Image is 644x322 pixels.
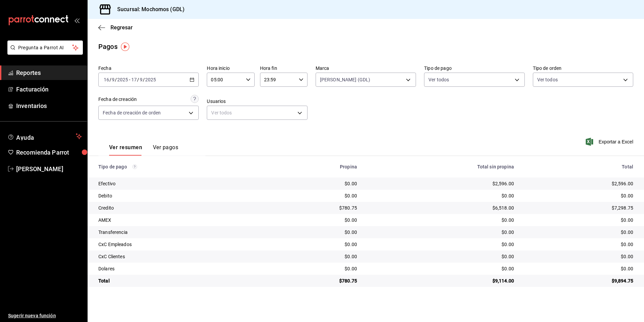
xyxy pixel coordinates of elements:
div: $0.00 [273,253,357,260]
span: Recomienda Parrot [16,148,82,157]
div: Total sin propina [368,164,514,169]
div: $0.00 [273,265,357,272]
input: -- [139,77,143,82]
div: Tipo de pago [98,164,263,169]
span: Ver todos [428,76,449,83]
h3: Sucursal: Mochomos (GDL) [112,5,185,14]
label: Usuarios [207,99,307,104]
div: Propina [273,164,357,169]
span: Ver todos [537,76,558,83]
span: [PERSON_NAME] [16,164,82,173]
span: - [129,77,130,82]
div: $0.00 [368,253,514,260]
div: CxC Empleados [98,241,263,248]
div: $0.00 [368,192,514,199]
label: Hora inicio [207,66,254,71]
button: Pregunta a Parrot AI [7,41,83,55]
div: $9,894.75 [525,277,633,284]
div: Dolares [98,265,263,272]
div: navigation tabs [109,144,178,156]
div: CxC Clientes [98,253,263,260]
div: $0.00 [525,241,633,248]
div: $0.00 [273,241,357,248]
span: Inventarios [16,101,82,110]
div: $0.00 [368,265,514,272]
button: open_drawer_menu [74,18,79,23]
div: Fecha de creación [98,96,137,103]
span: Ayuda [16,132,73,140]
input: ---- [117,77,128,82]
button: Regresar [98,24,133,31]
span: / [115,77,117,82]
span: Sugerir nueva función [8,312,82,319]
div: $0.00 [525,217,633,223]
span: / [137,77,139,82]
label: Marca [316,66,416,71]
div: $0.00 [273,217,357,223]
span: / [109,77,111,82]
div: $0.00 [368,229,514,236]
div: $0.00 [273,180,357,187]
span: [PERSON_NAME] (GDL) [320,76,371,83]
span: Regresar [110,24,133,31]
span: / [143,77,145,82]
button: Exportar a Excel [587,138,633,146]
div: $0.00 [368,217,514,223]
div: $6,518.00 [368,205,514,211]
img: Tooltip marker [121,43,129,51]
div: Efectivo [98,180,263,187]
svg: Los pagos realizados con Pay y otras terminales son montos brutos. [132,164,137,169]
span: Fecha de creación de orden [103,109,161,116]
div: $0.00 [273,229,357,236]
div: $2,596.00 [525,180,633,187]
span: Reportes [16,68,82,77]
div: Total [98,277,263,284]
label: Tipo de orden [533,66,633,71]
div: $9,114.00 [368,277,514,284]
div: $2,596.00 [368,180,514,187]
div: Transferencia [98,229,263,236]
div: Pagos [98,42,118,52]
input: -- [111,77,115,82]
div: $0.00 [273,192,357,199]
div: $7,298.75 [525,205,633,211]
label: Fecha [98,66,199,71]
div: $0.00 [368,241,514,248]
div: AMEX [98,217,263,223]
div: Ver todos [207,106,307,120]
div: $0.00 [525,265,633,272]
button: Ver pagos [153,144,178,156]
a: Pregunta a Parrot AI [5,49,83,56]
div: $0.00 [525,253,633,260]
label: Hora fin [260,66,308,71]
span: Facturación [16,85,82,94]
div: $780.75 [273,205,357,211]
div: $780.75 [273,277,357,284]
label: Tipo de pago [424,66,524,71]
div: $0.00 [525,229,633,236]
div: $0.00 [525,192,633,199]
input: -- [103,77,109,82]
div: Total [525,164,633,169]
input: ---- [145,77,156,82]
span: Pregunta a Parrot AI [18,44,72,51]
div: Debito [98,192,263,199]
input: -- [131,77,137,82]
button: Ver resumen [109,144,142,156]
div: Credito [98,205,263,211]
